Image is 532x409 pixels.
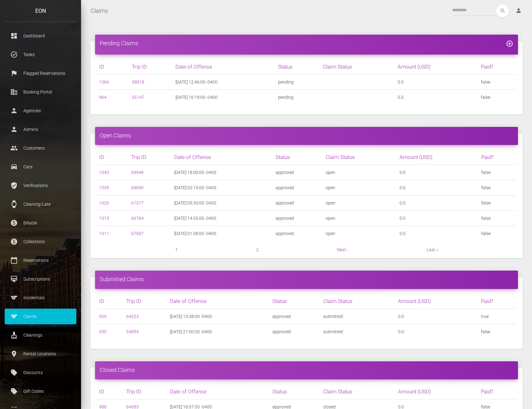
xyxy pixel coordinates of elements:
[256,247,259,252] a: 2
[131,185,144,190] a: 68690
[5,140,76,156] a: people Customers
[321,384,395,399] th: Claim Status
[99,95,107,100] a: 964
[91,3,108,19] a: Claims
[478,59,516,75] th: Paid?
[5,47,76,62] a: task_alt Tasks
[97,384,124,399] th: ID
[9,293,72,302] p: Incidentals
[172,226,273,241] td: [DATE] 01:08:00 -0400
[397,226,479,241] td: 0.0
[395,294,478,309] th: Amount (USD)
[5,253,76,268] a: calendar_today Reservations
[321,309,395,324] td: submitted
[100,132,513,139] h4: Open Claims
[479,195,516,211] td: false
[167,294,270,309] th: Date of Offense
[99,79,109,84] a: 1066
[397,165,479,180] td: 0.0
[397,195,479,211] td: 0.0
[511,5,527,17] a: person
[9,237,72,246] p: Collections
[323,180,397,195] td: open
[124,294,167,309] th: Trip ID
[126,329,139,334] a: 54894
[478,294,516,309] th: Paid?
[99,329,107,334] a: 930
[506,40,513,46] a: add_circle_outline
[175,246,178,253] span: 1
[479,226,516,241] td: false
[5,290,76,306] a: sports Incidentals
[397,211,479,226] td: 0.0
[321,324,395,339] td: submitted
[397,180,479,195] td: 0.0
[276,90,320,105] td: pending
[479,165,516,180] td: false
[97,150,129,165] th: ID
[9,274,72,284] p: Subscriptions
[173,75,276,90] td: [DATE] 12:46:00 -0400
[100,366,513,374] h4: Closed Claims
[395,309,478,324] td: 0.0
[167,309,270,324] td: [DATE] 13:38:00 -0400
[9,368,72,377] p: Discounts
[9,69,72,78] p: Flagged Reservations
[9,200,72,209] p: Cleaning/Late
[167,324,270,339] td: [DATE] 21:00:00 -0400
[9,256,72,265] p: Reservations
[129,59,173,75] th: Trip ID
[273,226,323,241] td: approved
[395,324,478,339] td: 0.0
[395,59,478,75] th: Amount (USD)
[479,211,516,226] td: false
[97,246,516,253] nav: pager
[5,346,76,362] a: place Rental Locations
[395,384,478,399] th: Amount (USD)
[323,195,397,211] td: open
[9,162,72,171] p: Cars
[5,365,76,380] a: local_offer Discounts
[9,312,72,321] p: Claims
[97,59,129,75] th: ID
[126,314,139,319] a: 64323
[5,271,76,287] a: card_membership Subscriptions
[323,226,397,241] td: open
[515,7,522,14] i: person
[97,294,124,309] th: ID
[273,195,323,211] td: approved
[9,330,72,340] p: Cleanings
[5,28,76,44] a: dashboard Dashboard
[276,75,320,90] td: pending
[496,5,509,17] button: search
[100,275,513,283] h4: Submitted Claims
[172,211,273,226] td: [DATE] 14:55:00 -0400
[9,143,72,153] p: Customers
[337,247,348,252] a: Next ›
[5,215,76,231] a: paid Billable
[478,309,516,324] td: true
[5,178,76,193] a: verified_user Verifications
[131,200,144,205] a: 67377
[5,383,76,399] a: local_offer Gift Codes
[506,40,513,47] i: add_circle_outline
[321,294,395,309] th: Claim Status
[9,181,72,190] p: Verifications
[323,211,397,226] td: open
[320,59,395,75] th: Claim Status
[99,216,109,221] a: 1019
[172,195,273,211] td: [DATE] 05:30:00 -0400
[99,231,109,236] a: 1011
[5,196,76,212] a: watch Cleaning/Late
[131,231,144,236] a: 67907
[479,150,516,165] th: Paid?
[9,218,72,228] p: Billable
[99,170,109,175] a: 1043
[172,150,273,165] th: Date of Offense
[173,90,276,105] td: [DATE] 16:19:00 -0400
[172,165,273,180] td: [DATE] 18:00:00 -0400
[479,180,516,195] td: false
[270,309,321,324] td: approved
[5,84,76,100] a: corporate_fare Booking Portal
